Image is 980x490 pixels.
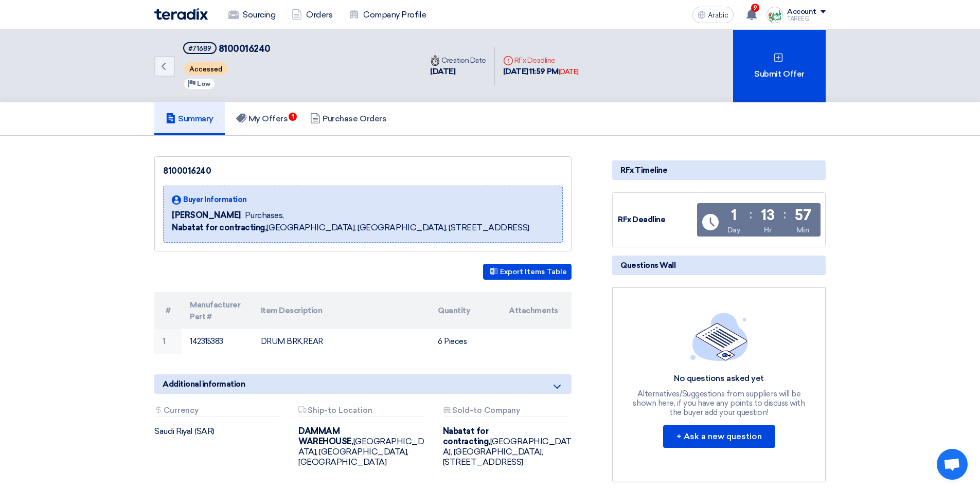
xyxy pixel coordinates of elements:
[764,226,771,234] font: Hr
[261,337,323,346] font: DRUM BRK,REAR
[190,337,223,346] font: 142315383
[323,114,386,123] font: Purchase Orders
[452,406,520,415] font: Sold-to Company
[183,42,271,55] h5: 8100016240
[754,69,804,79] font: Submit Offer
[937,449,968,480] div: Open chat
[787,15,809,22] font: TAREEQ
[438,306,470,315] font: Quantity
[620,261,675,270] font: Questions Wall
[783,207,786,222] font: :
[509,306,558,315] font: Attachments
[178,114,213,123] font: Summary
[514,56,556,65] font: RFx Deadline
[163,379,245,389] font: Additional information
[559,68,579,76] font: [DATE]
[292,113,294,120] font: 1
[164,406,199,415] font: Currency
[618,215,665,224] font: RFx Deadline
[188,45,211,52] font: #71689
[727,226,741,234] font: Day
[443,437,572,467] font: [GEOGRAPHIC_DATA], [GEOGRAPHIC_DATA], [STREET_ADDRESS]
[154,8,208,20] img: Teradix logo
[248,114,288,123] font: My Offers
[283,4,341,26] a: Orders
[767,7,783,23] img: Screenshot___1727703618088.png
[154,426,215,436] font: Saudi Riyal (SAR)
[690,313,748,361] img: empty_state_list.svg
[363,10,426,20] font: Company Profile
[189,65,222,73] font: Accessed
[796,226,810,234] font: Min
[163,166,211,176] font: 8100016240
[219,43,271,55] font: 8100016240
[220,4,283,26] a: Sourcing
[761,207,774,224] font: 13
[795,207,811,224] font: 57
[692,7,734,23] button: Arabic
[753,4,757,11] font: 9
[308,406,372,415] font: Ship-to Location
[430,67,455,76] font: [DATE]
[441,56,486,65] font: Creation Date
[620,166,667,175] font: RFx Timeline
[438,337,467,346] font: 6 Pieces
[731,207,737,224] font: 1
[266,223,529,232] font: [GEOGRAPHIC_DATA], [GEOGRAPHIC_DATA], [STREET_ADDRESS]
[172,210,241,220] font: [PERSON_NAME]
[243,10,275,20] font: Sourcing
[750,207,752,222] font: :
[503,67,559,76] font: [DATE] 11:59 PM
[676,431,762,441] font: + Ask a new question
[154,102,225,135] a: Summary
[183,195,247,204] font: Buyer Information
[483,264,572,280] button: Export Items Table
[674,373,763,383] font: No questions asked yet
[197,80,210,87] font: Low
[443,426,490,446] font: Nabatat for contracting,
[663,425,775,448] button: + Ask a new question
[261,306,322,315] font: Item Description
[225,102,299,135] a: My Offers1
[299,102,398,135] a: Purchase Orders
[633,389,805,417] font: Alternatives/Suggestions from suppliers will be shown here, if you have any points to discuss wit...
[306,10,332,20] font: Orders
[298,426,353,446] font: DAMMAM WAREHOUSE,
[708,11,728,20] font: Arabic
[245,210,284,220] font: Purchases,
[787,7,816,16] font: Account
[172,223,266,232] font: Nabatat for contracting,
[298,437,424,467] font: [GEOGRAPHIC_DATA], [GEOGRAPHIC_DATA], [GEOGRAPHIC_DATA]
[190,300,240,321] font: Manufacturer Part #
[500,267,567,276] font: Export Items Table
[166,306,171,315] font: #
[163,337,165,346] font: 1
